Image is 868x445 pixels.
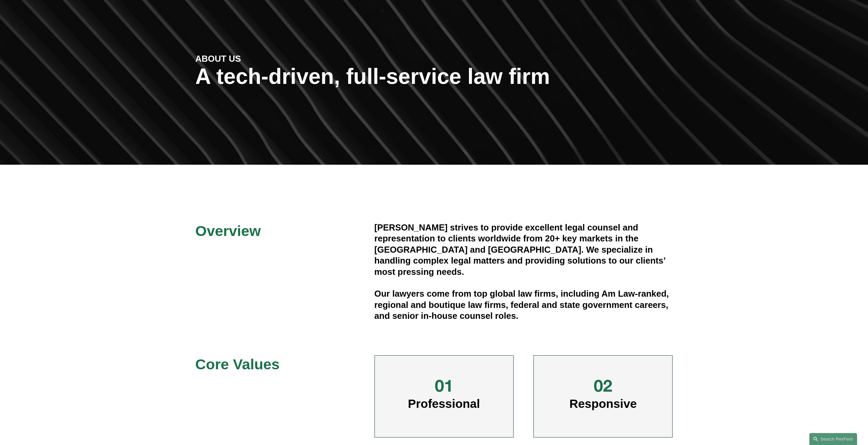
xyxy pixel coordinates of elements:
[195,64,673,89] h1: A tech-driven, full-service law firm
[374,288,673,321] h4: Our lawyers come from top global law firms, including Am Law-ranked, regional and boutique law fi...
[374,222,673,277] h4: [PERSON_NAME] strives to provide excellent legal counsel and representation to clients worldwide ...
[195,54,241,63] strong: ABOUT US
[570,397,637,410] span: Responsive
[195,223,261,239] span: Overview
[408,397,480,410] span: Professional
[809,433,857,445] a: Search this site
[195,356,280,372] span: Core Values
